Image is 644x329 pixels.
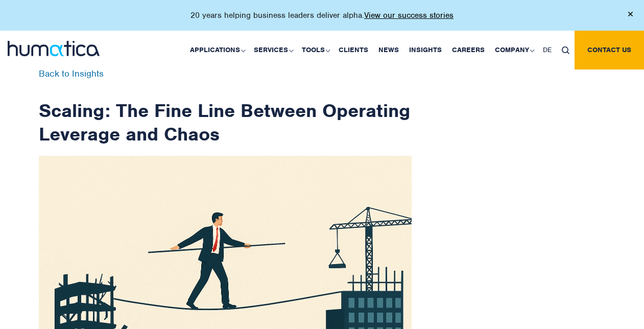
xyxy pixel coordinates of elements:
a: News [373,31,404,69]
a: Careers [447,31,490,69]
a: Insights [404,31,447,69]
img: logo [8,41,100,56]
p: 20 years helping business leaders deliver alpha. [190,10,454,20]
a: Contact us [575,31,644,69]
a: DE [538,31,557,69]
a: Back to Insights [39,68,104,79]
a: Company [490,31,538,69]
a: Applications [185,31,249,69]
a: View our success stories [364,10,454,20]
a: Services [249,31,297,69]
a: Clients [333,31,373,69]
h1: Scaling: The Fine Line Between Operating Leverage and Chaos [39,69,412,146]
a: Tools [297,31,333,69]
span: DE [543,45,552,54]
img: search_icon [562,46,569,54]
